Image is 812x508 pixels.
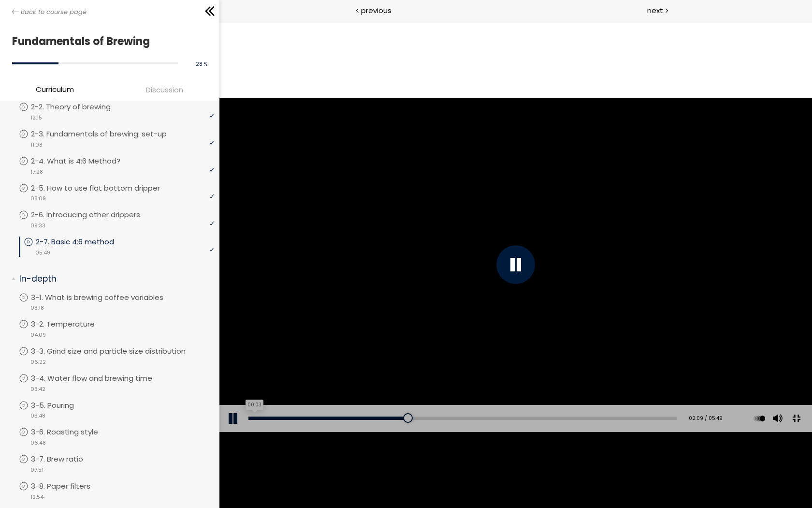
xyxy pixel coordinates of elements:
[21,7,87,17] span: Back to course page
[550,384,565,411] button: Volume
[531,384,549,411] div: Change playback rate
[31,102,130,112] p: 2-2. Theory of brewing
[30,168,43,176] span: 17:28
[196,60,207,68] span: 28 %
[36,237,133,247] p: 2-7. Basic 4:6 method
[35,249,50,257] span: 05:49
[31,156,140,166] p: 2-4. What is 4:6 Method?
[31,209,159,220] p: 2-6. Introducing other drippers
[30,141,43,149] span: 11:08
[31,292,183,303] p: 3-1. What is brewing coffee variables
[26,378,44,389] div: 00:03
[30,194,46,203] span: 08:09
[31,183,179,194] p: 2-5. How to use flat bottom dripper
[647,5,663,16] span: next
[36,84,74,95] span: Curriculum
[12,7,87,17] a: Back to course page
[31,129,186,139] p: 2-3. Fundamentals of brewing: set-up
[361,5,391,16] span: previous
[19,273,207,285] p: In-depth
[12,32,203,50] h1: Fundamentals of Brewing
[30,222,45,230] span: 09:33
[30,304,44,312] span: 03:18
[533,384,547,411] button: Play back rate
[146,84,183,95] span: Discussion
[466,393,503,401] div: 02:09 / 05:49
[30,114,42,122] span: 12:15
